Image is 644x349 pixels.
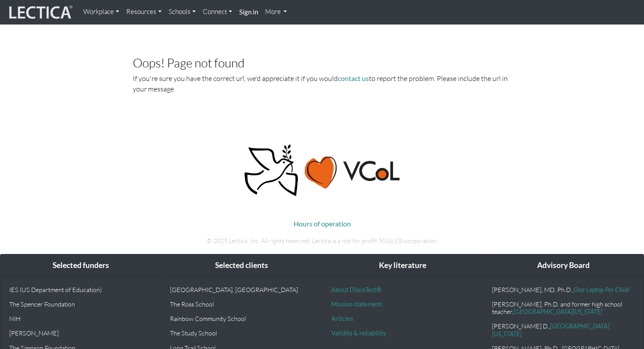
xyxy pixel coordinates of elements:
[483,254,644,277] div: Advisory Board
[165,4,199,21] a: Schools
[492,286,635,293] p: [PERSON_NAME], MD, Ph.D.,
[492,322,609,337] a: [GEOGRAPHIC_DATA][US_STATE]
[9,300,152,308] p: The Spencer Foundation
[331,329,386,337] a: Validity & reliability
[80,4,123,21] a: Workplace
[170,315,313,322] p: Rainbow Community School
[161,254,322,277] div: Selected clients
[338,74,369,82] a: contact us
[133,56,511,70] h3: Oops! Page not found
[7,4,73,21] img: lecticalive
[239,8,258,16] strong: Sign in
[492,300,635,316] p: [PERSON_NAME], Ph.D. and former high school teacher,
[573,286,629,293] a: One Laptop Per Child
[170,286,313,293] p: [GEOGRAPHIC_DATA], [GEOGRAPHIC_DATA]
[9,286,152,293] p: IES (US Department of Education)
[199,4,236,21] a: Connect
[322,254,483,277] div: Key literature
[170,329,313,337] p: The Study School
[0,254,161,277] div: Selected funders
[331,315,353,322] a: Articles
[133,73,511,94] p: If you're sure you have the correct url, we'd appreciate it if you would to report the problem. P...
[236,4,262,21] a: Sign in
[170,300,313,308] p: The Ross School
[513,308,602,315] a: [GEOGRAPHIC_DATA][US_STATE]
[79,236,565,246] p: © 2025 Lectica, Inc. All rights reserved. Lectica is a not for profit 501(c)(3) corporation.
[242,143,402,197] img: Peace, love, VCoL
[492,322,635,338] p: [PERSON_NAME].D.,
[331,286,381,293] a: About DiscoTest®
[9,329,152,337] p: [PERSON_NAME]
[294,219,351,228] a: Hours of operation
[123,4,165,21] a: Resources
[9,315,152,322] p: NIH
[331,300,382,308] a: Mission statement
[262,4,291,21] a: More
